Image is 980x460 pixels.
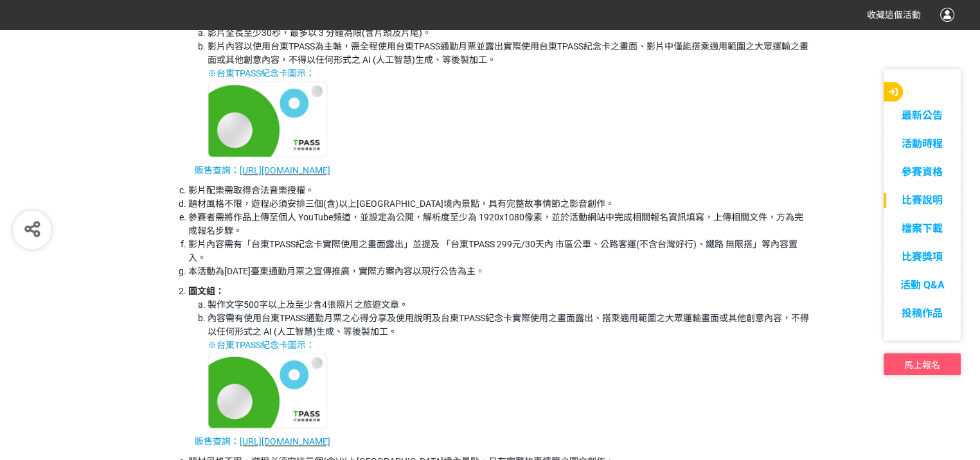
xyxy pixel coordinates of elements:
[188,286,224,296] strong: 圖文組：
[884,353,961,375] button: 馬上報名
[884,221,961,236] a: 檔案下載
[208,26,812,40] li: 影片全長至少30秒，最多以 3 分鐘為限(含片頭及片尾)。
[188,265,812,278] li: 本活動為[DATE]臺東通勤月票之宣傳推廣，實際方案內容以現行公告為主。
[195,165,240,175] span: 販售查詢：
[188,239,797,263] span: 影片內容需有「台東TPASS紀念卡實際使用之畫面露出」並提及 「台東TPASS 299元/30天內 市區公車、公路客運(不含台灣好行)、鐵路 無限搭」等內容置入。
[208,68,315,78] span: ※台東TPASS紀念卡圖示：
[240,436,330,447] a: [URL][DOMAIN_NAME]
[195,436,240,447] span: 販售查詢：
[240,165,330,175] a: [URL][DOMAIN_NAME]
[904,360,940,370] span: 馬上報名
[188,197,812,211] li: 題材風格不限，遊程必須安排三個(含)以上[GEOGRAPHIC_DATA]境內景點，具有完整故事情節之影音創作。
[902,307,943,319] span: 投稿作品
[884,136,961,152] a: 活動時程
[188,211,812,238] li: 參賽者需將作品上傳至個人 YouTube頻道，並設定為公開，解析度至少為 1920x1080像素，並於活動網站中完成相關報名資訊填寫，上傳相關文件，方為完成報名步驟。
[884,278,961,293] a: 活動 Q&A
[884,164,961,180] a: 參賽資格
[884,108,961,123] a: 最新公告
[208,340,315,350] span: ※台東TPASS紀念卡圖示：
[884,249,961,265] a: 比賽獎項
[208,298,812,312] li: 製作文字500字以上及至少含4張照片之旅遊文章。
[208,313,809,337] span: 內容需有使用台東TPASS通勤月票之心得分享及使用說明及台東TPASS紀念卡實際使用之畫面露出、搭乘適用範圍之大眾運輸畫面或其他創意內容，不得以任何形式之 AI (人工智慧)生成、等後製加工。
[884,193,961,208] a: 比賽說明
[208,80,328,157] img: 臺東版TPASS - iPASS一卡通
[208,40,812,157] li: 影片內容以使用台東TPASS為主軸，需全程使用台東TPASS通勤月票並露出實際使用台東TPASS紀念卡之畫面、影片中僅能搭乘適用範圍之大眾運輸之畫面或其他創意內容，不得以任何形式之 AI (人工...
[188,185,314,195] span: 影片配樂需取得合法音樂授權。
[208,352,328,429] img: 臺東版TPASS - iPASS一卡通
[867,10,921,20] span: 收藏這個活動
